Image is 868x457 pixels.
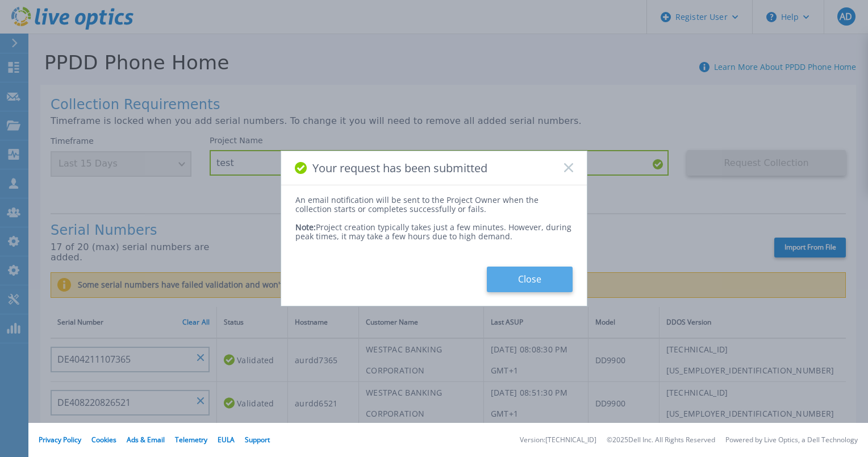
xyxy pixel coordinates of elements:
[725,437,858,444] li: Powered by Live Optics, a Dell Technology
[520,437,596,444] li: Version: [TECHNICAL_ID]
[312,161,487,175] span: Your request has been submitted
[607,437,715,444] li: © 2025 Dell Inc. All Rights Reserved
[175,435,207,444] a: Telemetry
[245,435,270,444] a: Support
[295,196,573,214] div: An email notification will be sent to the Project Owner when the collection starts or completes s...
[295,214,573,241] div: Project creation typically takes just a few minutes. However, during peak times, it may take a fe...
[127,435,165,444] a: Ads & Email
[91,435,116,444] a: Cookies
[39,435,81,444] a: Privacy Policy
[487,267,573,292] button: Close
[218,435,235,444] a: EULA
[295,222,316,232] span: Note:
